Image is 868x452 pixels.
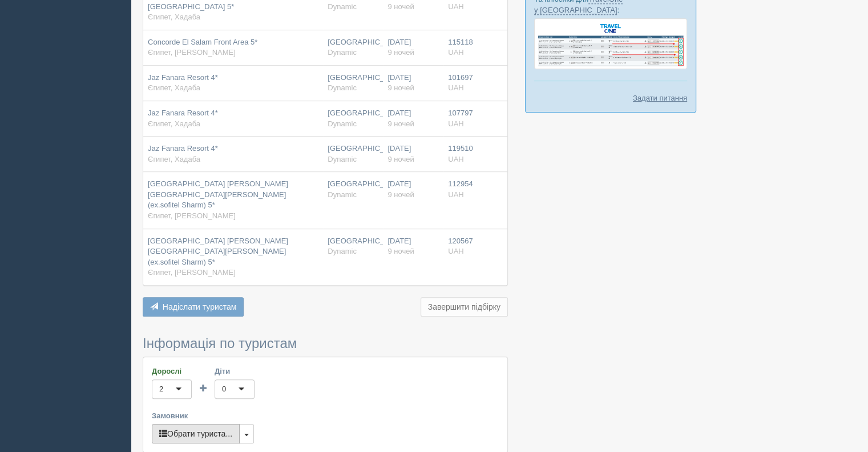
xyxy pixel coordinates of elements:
span: Jaz Fanara Resort 4* [148,144,218,153]
div: [GEOGRAPHIC_DATA] [328,37,378,58]
span: UAH [448,2,463,11]
span: 112954 [448,179,473,188]
div: 2 [159,383,163,395]
span: 9 ночей [387,83,414,92]
span: 9 ночей [387,2,414,11]
a: Задати питання [633,93,687,103]
span: UAH [448,119,463,128]
div: [GEOGRAPHIC_DATA] [328,108,378,129]
span: Dynamic [328,155,357,163]
span: Єгипет, Хадаба [148,155,200,163]
span: Єгипет, Хадаба [148,13,200,21]
span: Надіслати туристам [163,302,237,311]
div: [DATE] [387,179,439,200]
span: UAH [448,83,463,92]
span: Єгипет, [PERSON_NAME] [148,268,236,277]
span: 9 ночей [387,155,414,163]
div: [GEOGRAPHIC_DATA] [328,73,378,94]
span: Dynamic [328,247,357,255]
button: Надіслати туристам [143,297,244,317]
div: [GEOGRAPHIC_DATA] [328,143,378,165]
h3: Інформація по туристам [143,336,508,351]
span: Dynamic [328,190,357,199]
span: UAH [448,247,463,255]
span: Єгипет, Хадаба [148,119,200,128]
span: Єгипет, [PERSON_NAME] [148,48,236,57]
span: Jaz Fanara Resort 4* [148,73,218,82]
span: 101697 [448,73,473,82]
span: Dynamic [328,119,357,128]
span: 115118 [448,38,473,46]
div: [DATE] [387,108,439,129]
button: Обрати туриста... [152,424,240,443]
span: 9 ночей [387,119,414,128]
div: [DATE] [387,236,439,257]
span: UAH [448,155,463,163]
label: Діти [215,366,255,377]
span: Dynamic [328,83,357,92]
div: [GEOGRAPHIC_DATA] [328,179,378,200]
span: Dynamic [328,48,357,57]
span: 120567 [448,237,473,245]
div: 0 [222,383,226,395]
span: Concorde El Salam Front Area 5* [148,38,257,46]
div: [DATE] [387,143,439,165]
span: UAH [448,190,463,199]
span: 107797 [448,109,473,117]
span: Єгипет, [PERSON_NAME] [148,211,236,220]
span: UAH [448,48,463,57]
div: [DATE] [387,73,439,94]
div: [GEOGRAPHIC_DATA] [328,236,378,257]
span: 9 ночей [387,48,414,57]
label: Замовник [152,410,499,421]
span: 119510 [448,144,473,153]
span: 9 ночей [387,190,414,199]
span: Єгипет, Хадаба [148,83,200,92]
span: [GEOGRAPHIC_DATA] [PERSON_NAME][GEOGRAPHIC_DATA][PERSON_NAME] (ex.sofitel Sharm) 5* [148,179,288,209]
label: Дорослі [152,366,192,377]
span: Jaz Fanara Resort 4* [148,109,218,117]
span: [GEOGRAPHIC_DATA] [PERSON_NAME][GEOGRAPHIC_DATA][PERSON_NAME] (ex.sofitel Sharm) 5* [148,237,288,266]
span: 9 ночей [387,247,414,255]
span: Dynamic [328,2,357,11]
img: travel-one-%D0%BF%D1%96%D0%B4%D0%B1%D1%96%D1%80%D0%BA%D0%B0-%D1%81%D1%80%D0%BC-%D0%B4%D0%BB%D1%8F... [534,18,687,69]
div: [DATE] [387,37,439,58]
button: Завершити підбірку [421,297,508,317]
